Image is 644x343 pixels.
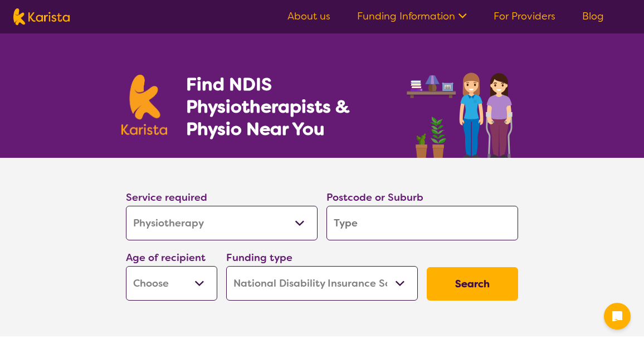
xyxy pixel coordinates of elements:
[357,9,467,23] a: Funding Information
[326,206,518,240] input: Type
[186,73,392,140] h1: Find NDIS Physiotherapists & Physio Near You
[427,267,518,301] button: Search
[494,9,555,23] a: For Providers
[287,9,330,23] a: About us
[326,191,423,204] label: Postcode or Suburb
[582,9,604,23] a: Blog
[126,251,206,264] label: Age of recipient
[13,8,70,25] img: Karista logo
[226,251,292,264] label: Funding type
[403,60,523,158] img: physiotherapy
[121,75,167,135] img: Karista logo
[126,191,207,204] label: Service required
